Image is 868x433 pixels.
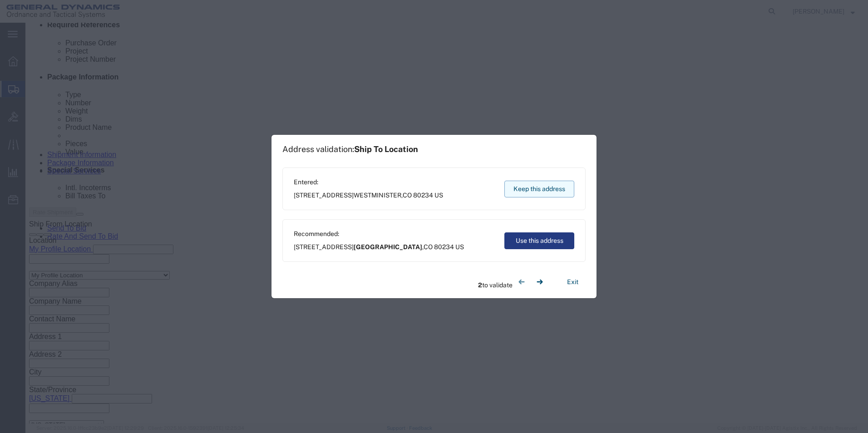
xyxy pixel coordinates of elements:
h1: Address validation: [282,144,418,154]
span: US [455,243,464,251]
span: CO [424,243,433,251]
span: [STREET_ADDRESS] , [294,242,464,252]
span: Entered: [294,177,443,187]
button: Keep this address [504,181,574,197]
span: US [434,192,443,199]
span: CO [403,192,412,199]
span: 80234 [413,192,433,199]
span: [GEOGRAPHIC_DATA] [354,243,422,251]
span: 2 [478,281,482,289]
span: Ship To Location [354,144,418,154]
button: Use this address [504,232,574,249]
div: to validate [478,273,549,291]
span: [STREET_ADDRESS] , [294,191,443,200]
span: 80234 [434,243,454,251]
button: Exit [560,274,586,290]
span: Recommended: [294,229,464,239]
span: WESTMINISTER [354,192,401,199]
